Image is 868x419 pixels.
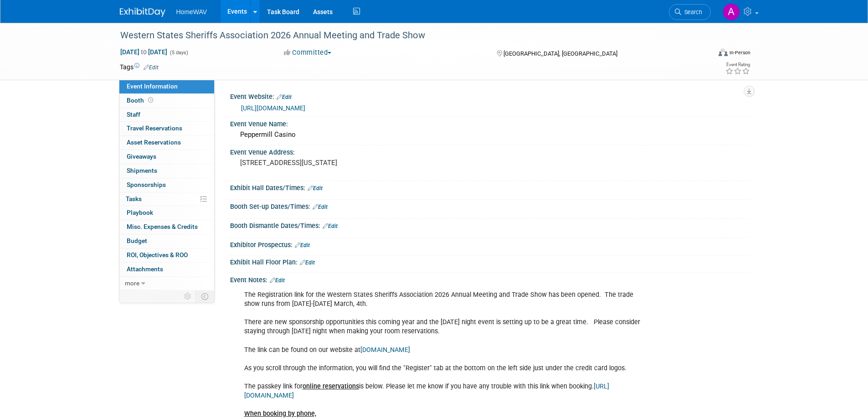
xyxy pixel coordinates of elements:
[119,178,214,192] a: Sponsorships
[277,94,292,100] a: Edit
[119,80,214,93] a: Event Information
[127,209,153,216] span: Playbook
[146,97,155,103] span: Booth not reserved yet
[241,104,305,112] a: [URL][DOMAIN_NAME]
[303,383,359,390] u: online reservations
[127,167,157,174] span: Shipments
[230,181,749,193] div: Exhibit Hall Dates/Times:
[119,234,214,248] a: Budget
[681,9,702,16] span: Search
[127,97,155,104] span: Booth
[230,145,749,157] div: Event Venue Address:
[127,124,182,132] span: Travel Reservations
[230,219,749,231] div: Booth Dismantle Dates/Times:
[119,220,214,234] a: Misc. Expenses & Credits
[127,223,198,230] span: Misc. Expenses & Credits
[300,259,315,266] a: Edit
[126,195,142,202] span: Tasks
[244,383,609,399] a: [URL][DOMAIN_NAME]
[119,164,214,178] a: Shipments
[669,4,711,20] a: Search
[230,255,749,267] div: Exhibit Hall Floor Plan:
[117,27,697,44] div: Western States Sheriffs Association 2026 Annual Meeting and Trade Show
[281,48,335,57] button: Committed
[230,238,749,250] div: Exhibitor Prospectus:
[139,48,148,56] span: to
[119,206,214,220] a: Playbook
[127,251,188,259] span: ROI, Objectives & ROO
[240,159,436,167] pre: [STREET_ADDRESS][US_STATE]
[120,8,165,17] img: ExhibitDay
[119,192,214,206] a: Tasks
[119,94,214,108] a: Booth
[308,185,323,191] a: Edit
[127,83,178,90] span: Event Information
[125,279,139,287] span: more
[119,108,214,122] a: Staff
[180,290,196,302] td: Personalize Event Tab Strip
[719,49,728,56] img: Format-Inperson.png
[295,242,310,248] a: Edit
[127,139,181,146] span: Asset Reservations
[657,47,751,61] div: Event Format
[127,111,140,118] span: Staff
[195,290,214,302] td: Toggle Event Tabs
[360,346,410,354] a: [DOMAIN_NAME]
[119,248,214,262] a: ROI, Objectives & ROO
[127,265,163,273] span: Attachments
[119,263,214,276] a: Attachments
[120,48,168,56] span: [DATE] [DATE]
[176,8,207,16] span: HomeWAV
[119,122,214,135] a: Travel Reservations
[244,410,316,418] u: When booking by phone,
[127,181,166,188] span: Sponsorships
[120,62,159,72] td: Tags
[119,150,214,164] a: Giveaways
[729,49,750,56] div: In-Person
[313,204,328,210] a: Edit
[230,273,749,285] div: Event Notes:
[144,64,159,71] a: Edit
[230,90,749,102] div: Event Website:
[237,128,742,142] div: Peppermill Casino
[725,62,750,67] div: Event Rating
[323,223,338,229] a: Edit
[503,50,617,57] span: [GEOGRAPHIC_DATA], [GEOGRAPHIC_DATA]
[169,50,188,56] span: (5 days)
[119,277,214,290] a: more
[119,136,214,150] a: Asset Reservations
[230,200,749,212] div: Booth Set-up Dates/Times:
[723,3,740,21] img: Amanda Jasper
[230,117,749,129] div: Event Venue Name:
[127,237,147,244] span: Budget
[127,153,156,160] span: Giveaways
[270,277,285,284] a: Edit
